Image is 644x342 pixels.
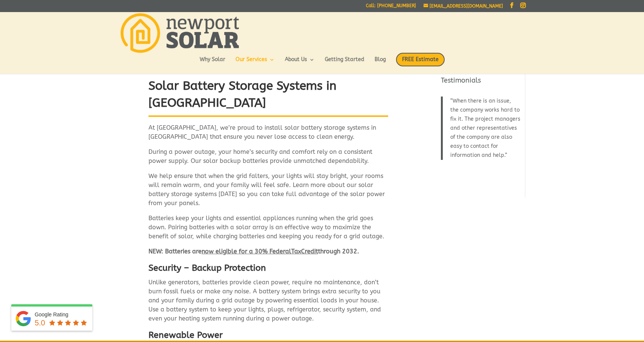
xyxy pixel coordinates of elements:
img: Newport Solar | Solar Energy Optimized. [121,13,239,53]
p: We help ensure that when the grid falters, your lights will stay bright, your rooms will remain w... [148,172,388,214]
a: FREE Estimate [396,53,445,74]
a: About Us [285,57,315,70]
span: now eligible for a 30% Federal Credit [202,248,318,255]
a: Why Solar [200,57,225,70]
strong: NEW: Batteries are through 2032. [148,248,359,255]
div: Google Rating [35,311,89,318]
a: Our Services [236,57,275,70]
strong: Solar Battery Storage Systems in [GEOGRAPHIC_DATA] ​ [148,79,337,110]
strong: Renewable Power [148,330,223,340]
p: At [GEOGRAPHIC_DATA], we’re proud to install solar battery storage systems in [GEOGRAPHIC_DATA] t... [148,123,388,147]
span: Tax [291,248,301,255]
a: [EMAIL_ADDRESS][DOMAIN_NAME] [424,3,503,9]
blockquote: When there is an issue, the company works hard to fix it. The project managers and other represen... [441,97,520,160]
h4: Testimonials [441,76,520,89]
p: Batteries keep your lights and essential appliances running when the grid goes down. Pairing batt... [148,214,388,247]
span: 5.0 [35,319,45,327]
span: FREE Estimate [396,53,445,66]
a: Getting Started [325,57,364,70]
strong: Security – Backup Protection [148,263,266,273]
a: Call: [PHONE_NUMBER] [366,3,416,11]
p: During a power outage, your home’s security and comfort rely on a consistent power supply. Our so... [148,147,388,172]
span: Unlike generators, batteries provide clean power, require no maintenance, don’t burn fossil fuels... [148,279,381,322]
a: Blog [375,57,386,70]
